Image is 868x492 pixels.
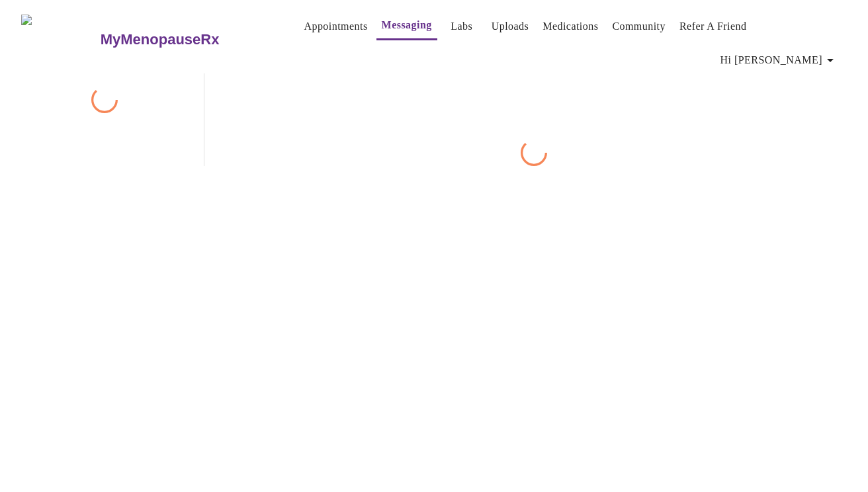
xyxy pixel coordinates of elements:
[612,17,666,36] a: Community
[304,17,367,36] a: Appointments
[715,47,844,73] button: Hi [PERSON_NAME]
[21,15,99,64] img: MyMenopauseRx Logo
[298,13,372,40] button: Appointments
[679,17,747,36] a: Refer a Friend
[101,31,220,48] h3: MyMenopauseRx
[451,17,472,36] a: Labs
[537,13,603,40] button: Medications
[376,12,437,40] button: Messaging
[720,51,838,69] span: Hi [PERSON_NAME]
[542,17,598,36] a: Medications
[441,13,483,40] button: Labs
[382,16,432,34] a: Messaging
[492,17,529,36] a: Uploads
[674,13,752,40] button: Refer a Friend
[99,17,272,63] a: MyMenopauseRx
[486,13,535,40] button: Uploads
[607,13,671,40] button: Community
